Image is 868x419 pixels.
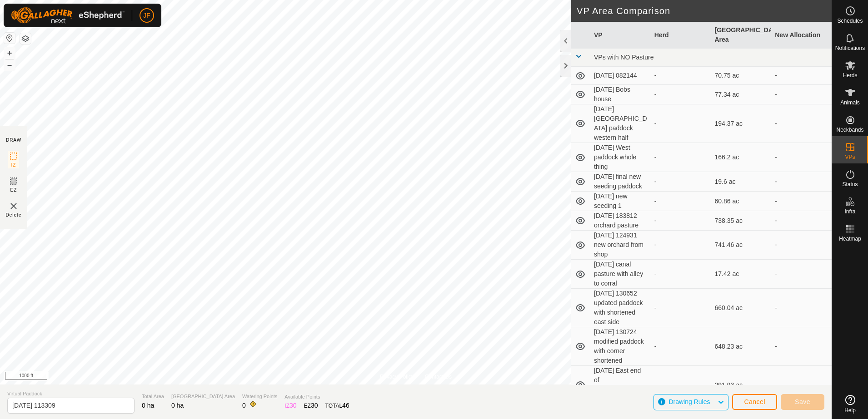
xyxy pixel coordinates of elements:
[845,154,855,160] span: VPs
[142,402,154,409] span: 0 ha
[771,192,832,211] td: -
[284,401,296,410] div: IZ
[781,394,824,410] button: Save
[6,137,21,143] div: DRAW
[835,45,865,51] span: Notifications
[242,393,277,400] span: Watering Points
[843,73,857,78] span: Herds
[832,391,868,417] a: Help
[590,67,651,85] td: [DATE] 082144
[711,67,772,85] td: 70.75 ac
[242,402,246,409] span: 0
[590,143,651,172] td: [DATE] West paddock whole thing
[771,260,832,289] td: -
[844,408,856,413] span: Help
[590,327,651,366] td: [DATE] 130724 modified paddock with corner shortened
[771,366,832,404] td: -
[11,7,125,24] img: Gallagher Logo
[711,366,772,404] td: 291.93 ac
[7,390,135,398] span: Virtual Paddock
[577,5,832,16] h2: VP Area Comparison
[651,22,711,49] th: Herd
[711,231,772,260] td: 741.46 ac
[771,327,832,366] td: -
[771,143,832,172] td: -
[590,104,651,143] td: [DATE] [GEOGRAPHIC_DATA] paddock western half
[711,260,772,289] td: 17.42 ac
[6,212,22,218] span: Delete
[839,236,861,242] span: Heatmap
[711,327,772,366] td: 648.23 ac
[4,33,15,44] button: Reset Map
[590,85,651,104] td: [DATE] Bobs house
[771,211,832,231] td: -
[590,22,651,49] th: VP
[654,303,708,313] div: -
[711,85,772,104] td: 77.34 ac
[711,104,772,143] td: 194.37 ac
[654,240,708,250] div: -
[654,342,708,351] div: -
[590,172,651,192] td: [DATE] final new seeding paddock
[771,289,832,327] td: -
[771,231,832,260] td: -
[771,85,832,104] td: -
[668,398,710,405] span: Drawing Rules
[771,104,832,143] td: -
[590,211,651,231] td: [DATE] 183812 orchard pasture
[836,127,863,133] span: Neckbands
[711,172,772,192] td: 19.6 ac
[840,100,860,105] span: Animals
[342,402,349,409] span: 46
[289,402,297,409] span: 30
[654,177,708,187] div: -
[771,22,832,49] th: New Allocation
[594,54,654,61] span: VPs with NO Pasture
[654,380,708,390] div: -
[711,289,772,327] td: 660.04 ac
[590,366,651,404] td: [DATE] East end of [GEOGRAPHIC_DATA]
[143,11,150,20] span: JF
[325,401,349,410] div: TOTAL
[304,401,318,410] div: EZ
[142,393,164,400] span: Total Area
[654,119,708,128] div: -
[771,172,832,192] td: -
[171,393,235,400] span: [GEOGRAPHIC_DATA] Area
[795,398,810,405] span: Save
[732,394,777,410] button: Cancel
[654,216,708,226] div: -
[744,398,765,405] span: Cancel
[425,373,452,381] a: Contact Us
[711,143,772,172] td: 166.2 ac
[8,201,19,212] img: VP
[590,231,651,260] td: [DATE] 124931 new orchard from shop
[590,260,651,289] td: [DATE] canal pasture with alley to corral
[654,197,708,206] div: -
[771,67,832,85] td: -
[590,192,651,211] td: [DATE] new seeding 1
[10,187,17,193] span: EZ
[380,373,414,381] a: Privacy Policy
[842,182,858,187] span: Status
[11,162,16,168] span: IZ
[844,209,855,214] span: Infra
[590,289,651,327] td: [DATE] 130652 updated paddock with shortened east side
[4,59,15,70] button: –
[311,402,318,409] span: 30
[711,192,772,211] td: 60.86 ac
[4,48,15,59] button: +
[837,18,863,24] span: Schedules
[654,269,708,279] div: -
[654,153,708,162] div: -
[654,90,708,99] div: -
[711,211,772,231] td: 738.35 ac
[20,33,31,44] button: Map Layers
[284,393,349,401] span: Available Points
[711,22,772,49] th: [GEOGRAPHIC_DATA] Area
[654,71,708,80] div: -
[171,402,184,409] span: 0 ha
